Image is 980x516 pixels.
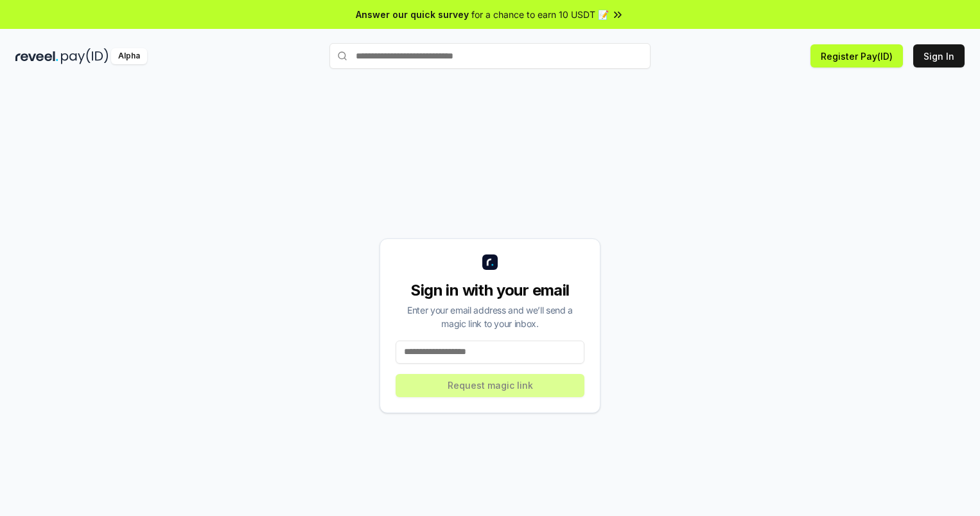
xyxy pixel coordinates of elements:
div: Enter your email address and we’ll send a magic link to your inbox. [396,303,584,330]
button: Sign In [913,44,965,67]
img: reveel_dark [15,48,58,64]
img: logo_small [482,254,498,270]
span: for a chance to earn 10 USDT 📝 [471,8,609,21]
div: Alpha [111,48,147,64]
img: pay_id [61,48,109,64]
span: Answer our quick survey [356,8,469,21]
button: Register Pay(ID) [810,44,903,67]
div: Sign in with your email [396,280,584,301]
